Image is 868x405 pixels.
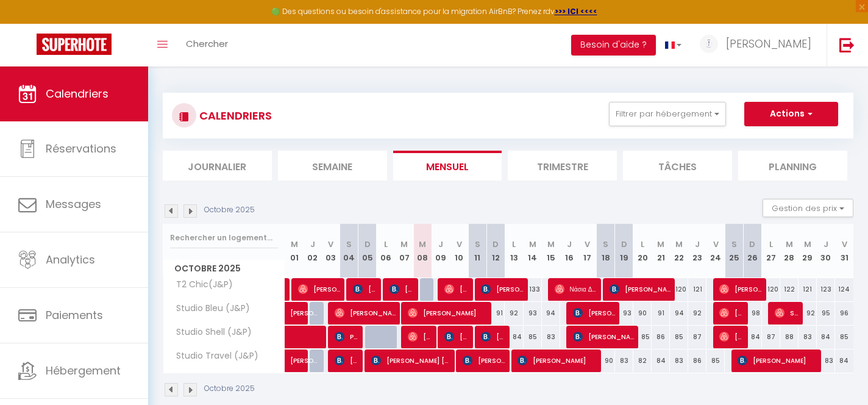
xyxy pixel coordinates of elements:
[493,238,499,250] abbr: D
[547,238,555,250] abbr: M
[204,383,255,395] p: Octobre 2025
[524,224,542,278] th: 14
[165,302,253,315] span: Studio Bleu (J&P)
[652,326,670,348] div: 86
[652,302,670,324] div: 91
[508,151,617,181] li: Trimestre
[769,238,773,250] abbr: L
[438,238,443,250] abbr: J
[542,302,560,324] div: 94
[37,34,112,55] img: Super Booking
[623,151,732,181] li: Tâches
[743,326,761,348] div: 84
[799,326,817,348] div: 83
[285,224,304,278] th: 01
[413,224,432,278] th: 08
[340,224,358,278] th: 04
[371,349,450,372] span: [PERSON_NAME] [PERSON_NAME]
[597,349,615,372] div: 90
[560,224,578,278] th: 16
[163,151,272,181] li: Journalier
[463,349,505,372] span: [PERSON_NAME]
[609,102,726,126] button: Filtrer par hébergement
[762,278,780,301] div: 120
[835,224,853,278] th: 31
[571,35,656,56] button: Besoin d'aide ?
[817,349,835,372] div: 83
[298,278,341,301] span: [PERSON_NAME]
[713,238,719,250] abbr: V
[322,224,340,278] th: 03
[335,349,359,372] span: [PERSON_NAME]
[278,151,387,181] li: Semaine
[603,238,608,250] abbr: S
[688,224,706,278] th: 23
[780,326,799,348] div: 88
[486,224,505,278] th: 12
[457,238,462,250] abbr: V
[285,349,304,373] a: [PERSON_NAME]
[641,238,644,250] abbr: L
[400,238,408,250] abbr: M
[670,326,688,348] div: 85
[310,238,315,250] abbr: J
[719,325,744,348] span: [PERSON_NAME]
[817,224,835,278] th: 30
[328,238,333,250] abbr: V
[290,343,318,366] span: [PERSON_NAME]
[444,325,469,348] span: [PERSON_NAME]
[524,278,542,301] div: 133
[799,224,817,278] th: 29
[786,238,793,250] abbr: M
[706,224,725,278] th: 24
[615,224,633,278] th: 19
[615,302,633,324] div: 93
[46,307,103,323] span: Paiements
[524,302,542,324] div: 93
[542,326,560,348] div: 83
[204,204,255,216] p: Octobre 2025
[46,86,108,101] span: Calendriers
[46,363,121,378] span: Hébergement
[46,196,101,212] span: Messages
[799,302,817,324] div: 92
[505,326,523,348] div: 84
[444,278,469,301] span: [PERSON_NAME]
[335,325,359,348] span: Pengfei Kong
[165,326,255,339] span: Studio Shell (J&P)
[573,325,634,348] span: [PERSON_NAME]
[481,278,524,301] span: [PERSON_NAME]
[542,224,560,278] th: 15
[163,260,285,278] span: Octobre 2025
[688,278,706,301] div: 121
[377,224,395,278] th: 06
[839,37,855,52] img: logout
[688,326,706,348] div: 87
[46,141,116,156] span: Réservations
[725,224,743,278] th: 25
[835,278,853,301] div: 124
[335,301,396,324] span: [PERSON_NAME]
[688,302,706,324] div: 92
[177,24,237,66] a: Chercher
[780,224,799,278] th: 28
[835,326,853,348] div: 85
[393,151,502,181] li: Mensuel
[835,302,853,324] div: 96
[358,224,377,278] th: 05
[468,224,486,278] th: 11
[817,302,835,324] div: 95
[475,238,480,250] abbr: S
[578,224,597,278] th: 17
[615,349,633,372] div: 83
[670,302,688,324] div: 94
[170,227,278,249] input: Rechercher un logement...
[633,326,652,348] div: 85
[633,302,652,324] div: 90
[657,238,664,250] abbr: M
[481,325,505,348] span: [PERSON_NAME]
[395,224,413,278] th: 07
[518,349,597,372] span: [PERSON_NAME]
[505,302,523,324] div: 92
[46,252,95,267] span: Analytics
